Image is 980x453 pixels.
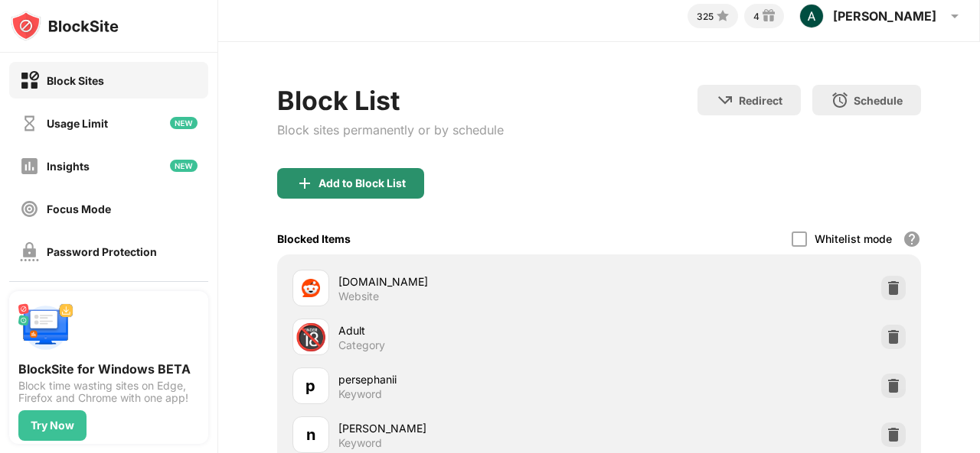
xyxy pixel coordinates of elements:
div: 325 [697,11,714,22]
div: Whitelist mode [815,232,892,245]
div: Focus Mode [47,202,111,215]
div: [PERSON_NAME] [338,420,599,436]
img: new-icon.svg [170,160,198,172]
div: Block sites permanently or by schedule [277,122,504,138]
div: Add to Block List [318,177,406,189]
div: Adult [338,322,599,338]
img: reward-small.svg [759,7,778,25]
img: new-icon.svg [170,117,198,129]
div: 4 [753,11,759,22]
div: Keyword [338,387,382,401]
div: Try Now [31,419,74,432]
div: n [306,423,315,446]
div: Schedule [854,94,903,107]
div: Block time wasting sites on Edge, Firefox and Chrome with one app! [18,380,199,404]
img: focus-off.svg [20,199,39,218]
div: Block Sites [47,74,104,87]
div: Block List [277,85,504,116]
img: logo-blocksite.svg [11,11,119,41]
div: Usage Limit [47,117,108,130]
img: push-desktop.svg [18,300,73,355]
div: Insights [47,160,90,173]
div: 🔞 [295,322,327,353]
div: p [305,374,315,397]
div: Redirect [739,94,782,107]
div: Keyword [338,436,382,450]
div: Password Protection [47,245,157,258]
div: Website [338,290,379,303]
img: favicons [302,279,320,297]
img: points-small.svg [714,7,732,25]
img: ACg8ocJ1sGuFUBaJ4jx0aO2qNFx3W4pT1gHngiRx2T82_Q4e0zSj8Y8=s96-c [799,4,824,28]
div: [DOMAIN_NAME] [338,273,599,290]
div: Category [338,338,385,352]
div: [PERSON_NAME] [833,8,936,24]
div: persephanii [338,371,599,387]
img: time-usage-off.svg [20,114,39,133]
img: insights-off.svg [20,157,39,176]
div: BlockSite for Windows BETA [18,361,199,377]
div: Blocked Items [277,232,351,245]
img: block-on.svg [20,71,39,90]
img: password-protection-off.svg [20,242,39,261]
